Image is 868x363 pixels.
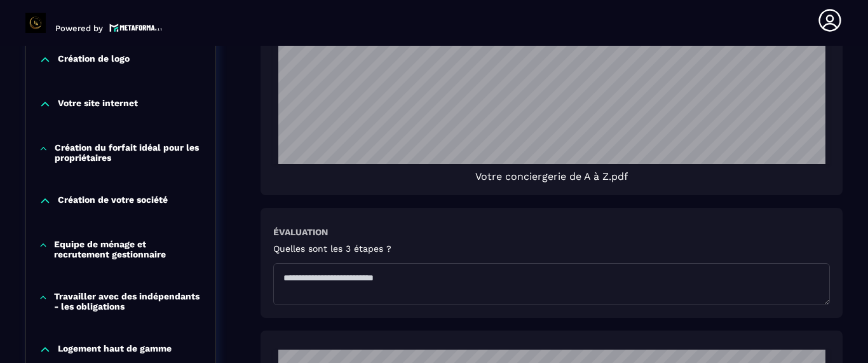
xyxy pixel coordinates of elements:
h5: Quelles sont les 3 étapes ? [273,243,391,254]
span: Votre conciergerie de A à Z.pdf [475,170,628,182]
img: logo [109,22,163,33]
h6: Évaluation [273,227,328,237]
p: Powered by [55,24,103,33]
p: Votre site internet [58,98,138,111]
p: Création du forfait idéal pour les propriétaires [55,142,203,163]
img: logo-branding [25,13,46,33]
p: Travailler avec des indépendants - les obligations [54,291,203,312]
p: Création de logo [58,53,130,66]
p: Création de votre société [58,195,168,207]
p: Logement haut de gamme [58,343,172,356]
p: Equipe de ménage et recrutement gestionnaire [54,239,203,259]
